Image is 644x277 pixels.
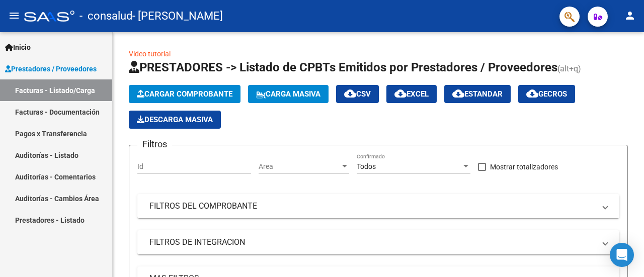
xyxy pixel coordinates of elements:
mat-icon: cloud_download [394,87,407,100]
div: Open Intercom Messenger [610,243,634,267]
button: Descarga Masiva [129,111,221,129]
mat-expansion-panel-header: FILTROS DEL COMPROBANTE [137,194,619,218]
mat-panel-title: FILTROS DE INTEGRACION [149,237,595,248]
span: EXCEL [394,89,429,99]
button: Carga Masiva [248,85,329,103]
span: Inicio [5,42,31,53]
span: Gecros [526,89,567,99]
button: CSV [336,85,379,103]
button: EXCEL [386,85,437,103]
span: Prestadores / Proveedores [5,63,97,74]
app-download-masive: Descarga masiva de comprobantes (adjuntos) [129,111,221,129]
mat-icon: cloud_download [526,87,538,100]
span: CSV [344,89,371,99]
span: Mostrar totalizadores [490,161,558,173]
mat-icon: menu [8,10,20,22]
button: Cargar Comprobante [129,85,240,103]
button: Estandar [444,85,511,103]
mat-icon: person [624,10,636,22]
mat-expansion-panel-header: FILTROS DE INTEGRACION [137,230,619,254]
span: (alt+q) [557,64,581,73]
span: PRESTADORES -> Listado de CPBTs Emitidos por Prestadores / Proveedores [129,60,557,74]
button: Gecros [518,85,575,103]
mat-panel-title: FILTROS DEL COMPROBANTE [149,201,595,212]
span: - consalud [79,5,132,27]
span: Area [259,162,340,171]
span: Descarga Masiva [137,115,213,124]
span: Carga Masiva [256,89,320,99]
mat-icon: cloud_download [452,87,464,100]
span: Estandar [452,89,503,99]
mat-icon: cloud_download [344,87,356,100]
a: Video tutorial [129,50,171,58]
span: Todos [357,162,376,170]
span: Cargar Comprobante [137,89,232,99]
span: - [PERSON_NAME] [132,5,223,27]
h3: Filtros [137,137,172,151]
